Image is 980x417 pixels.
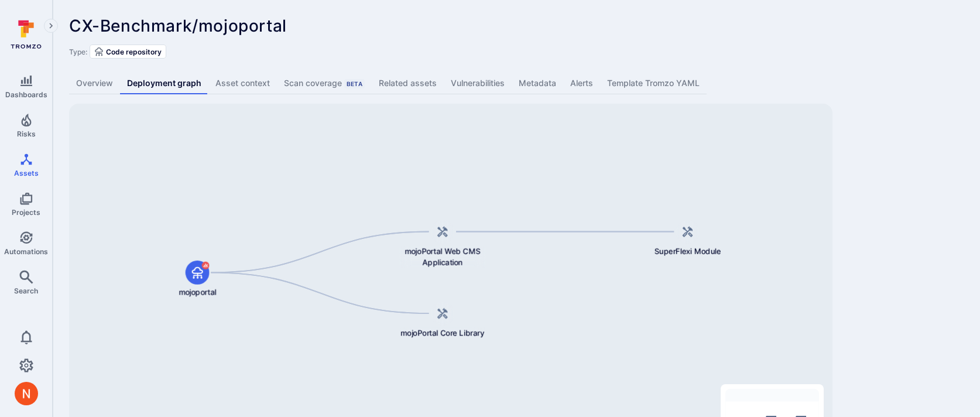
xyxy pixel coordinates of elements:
div: Beta [344,79,365,88]
span: mojoPortal Core Library [400,327,484,339]
a: Template Tromzo YAML [600,73,707,94]
img: ACg8ocIprwjrgDQnDsNSk9Ghn5p5-B8DpAKWoJ5Gi9syOE4K59tr4Q=s96-c [15,382,38,405]
i: Expand navigation menu [47,21,55,31]
a: Alerts [563,73,600,94]
span: Assets [14,169,39,177]
span: mojoPortal Web CMS Application [399,246,486,268]
span: Code repository [106,47,162,56]
span: Type: [69,47,87,56]
span: CX-Benchmark/mojoportal [69,16,287,36]
div: Neeren Patki [15,382,38,405]
a: Vulnerabilities [444,73,512,94]
a: Deployment graph [120,73,208,94]
div: Asset tabs [69,73,964,94]
span: Projects [12,208,40,217]
span: Dashboards [5,90,47,99]
a: Related assets [372,73,444,94]
div: Scan coverage [284,77,365,89]
a: Metadata [512,73,563,94]
span: Search [14,286,38,295]
a: Asset context [208,73,277,94]
a: Overview [69,73,120,94]
span: SuperFlexi Module [655,246,721,257]
button: Expand navigation menu [44,19,58,33]
span: Automations [4,247,48,256]
span: mojoportal [179,287,216,298]
span: Risks [17,129,36,138]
